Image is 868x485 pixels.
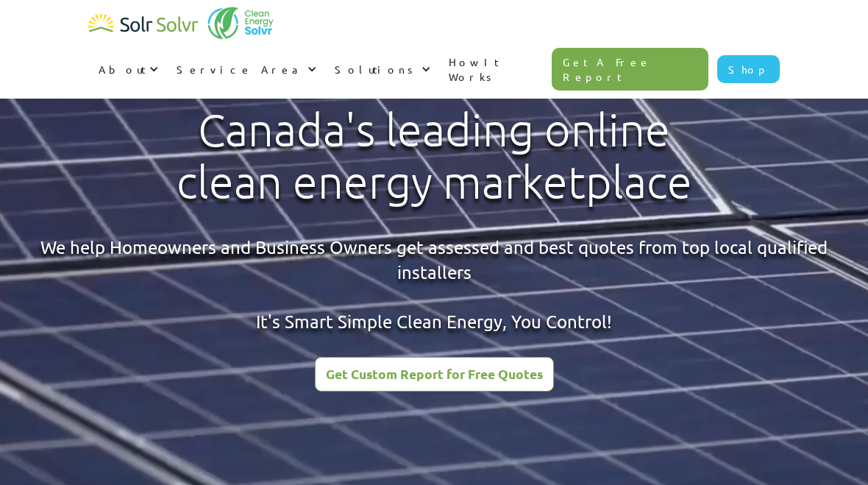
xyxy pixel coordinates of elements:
div: Solutions [335,62,418,77]
div: We help Homeowners and Business Owners get assessed and best quotes from top local qualified inst... [26,235,842,333]
div: Solutions [324,47,438,91]
div: Get Custom Report for Free Quotes [326,367,543,380]
a: Get Custom Report for Free Quotes [315,357,554,392]
h1: Canada's leading online clean energy marketplace [164,104,705,210]
div: About [99,62,146,77]
a: Get A Free Report [552,48,709,91]
div: Service Area [166,47,324,91]
a: How It Works [438,40,552,99]
a: Shop [717,55,780,83]
div: Service Area [177,62,304,77]
div: About [88,47,166,91]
